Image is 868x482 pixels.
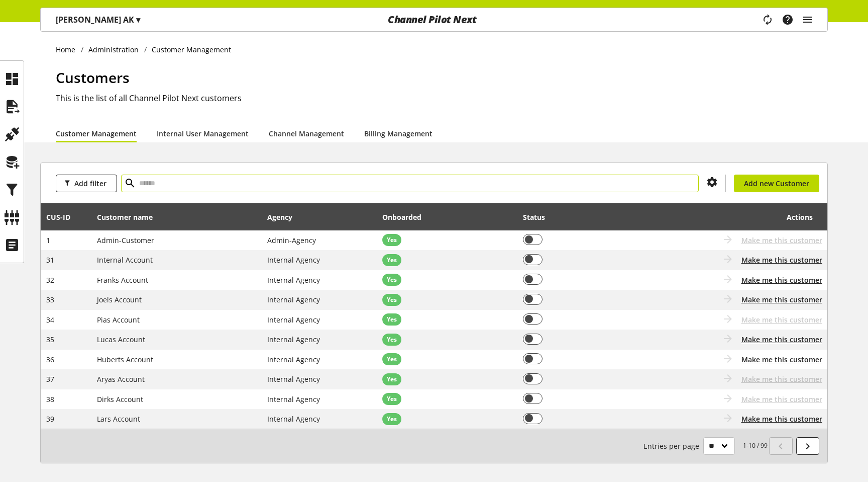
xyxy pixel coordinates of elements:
[741,334,822,345] button: Make me this customer
[741,354,822,365] button: Make me this customer
[97,394,143,404] span: Dirks Account
[382,212,431,222] div: Onboarded
[46,414,54,424] span: 39
[387,355,397,364] span: Yes
[97,212,163,222] div: Customer name
[97,315,140,325] span: Pias Account
[267,414,320,424] span: Internal Agency
[40,8,828,32] nav: main navigation
[83,44,144,55] a: Administration
[56,175,117,192] button: Add filter
[56,128,137,139] a: Customer Management
[56,68,130,87] span: Customers
[741,394,822,405] span: Make me this customer
[74,178,106,189] span: Add filter
[387,335,397,344] span: Yes
[741,255,822,265] button: Make me this customer
[267,394,320,404] span: Internal Agency
[97,355,153,364] span: Huberts Account
[267,315,320,325] span: Internal Agency
[267,295,320,304] span: Internal Agency
[97,295,142,304] span: Joels Account
[364,128,432,139] a: Billing Management
[46,315,54,325] span: 34
[267,355,320,364] span: Internal Agency
[523,212,555,222] div: Status
[97,255,153,265] span: Internal Account
[97,374,145,384] span: Aryas Account
[632,207,812,227] div: Actions
[56,44,81,55] a: Home
[741,314,822,325] span: Make me this customer
[136,14,140,25] span: ▾
[734,175,819,192] a: Add new Customer
[46,275,54,285] span: 32
[46,295,54,304] span: 33
[387,315,397,324] span: Yes
[46,235,50,245] span: 1
[643,437,768,455] small: 1-10 / 99
[741,235,822,246] span: Make me this customer
[741,414,822,424] button: Make me this customer
[97,335,145,344] span: Lucas Account
[387,415,397,424] span: Yes
[267,374,320,384] span: Internal Agency
[267,275,320,285] span: Internal Agency
[46,212,80,222] div: CUS-⁠ID
[267,255,320,265] span: Internal Agency
[387,394,397,404] span: Yes
[46,374,54,384] span: 37
[97,235,154,245] span: Admin-Customer
[387,375,397,384] span: Yes
[46,335,54,344] span: 35
[643,441,703,451] span: Entries per page
[387,275,397,284] span: Yes
[267,235,316,245] span: Admin-Agency
[741,374,822,384] span: Make me this customer
[97,414,140,424] span: Lars Account
[741,275,822,285] button: Make me this customer
[56,14,140,26] p: [PERSON_NAME] AK
[269,128,344,139] a: Channel Management
[741,294,822,305] button: Make me this customer
[387,295,397,304] span: Yes
[46,355,54,364] span: 36
[387,235,397,245] span: Yes
[744,178,809,189] span: Add new Customer
[267,335,320,344] span: Internal Agency
[46,255,54,265] span: 31
[267,212,302,222] div: Agency
[157,128,249,139] a: Internal User Management
[97,275,148,285] span: Franks Account
[46,394,54,404] span: 38
[387,256,397,265] span: Yes
[56,92,828,104] h2: This is the list of all Channel Pilot Next customers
